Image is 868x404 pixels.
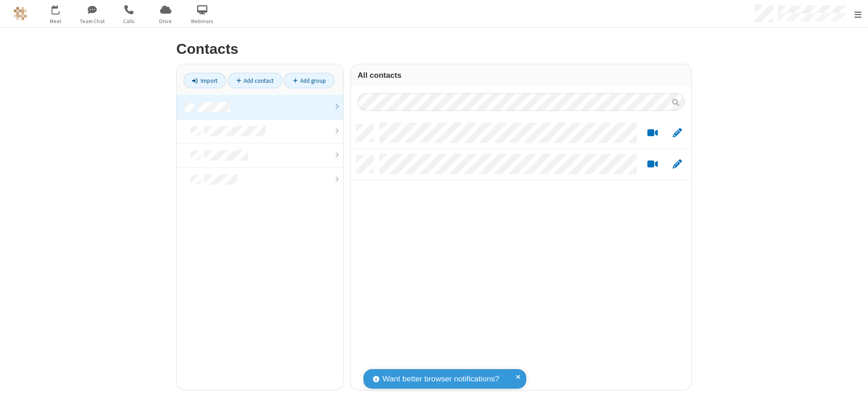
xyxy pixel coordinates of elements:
h2: Contacts [176,41,692,57]
span: Calls [112,17,146,25]
button: Start a video meeting [644,159,661,170]
div: 1 [58,5,64,12]
button: Edit [668,128,686,139]
span: Want better browser notifications? [382,373,499,385]
button: Edit [668,159,686,170]
div: grid [351,118,691,390]
iframe: Chat [845,380,861,398]
span: Team Chat [75,17,109,25]
span: Drive [149,17,183,25]
span: Meet [39,17,73,25]
button: Start a video meeting [644,128,661,139]
a: Import [184,73,226,88]
a: Add contact [228,73,283,88]
img: QA Selenium DO NOT DELETE OR CHANGE [14,7,27,20]
h3: All contacts [358,71,684,80]
a: Add group [284,73,335,88]
span: Webinars [185,17,219,25]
